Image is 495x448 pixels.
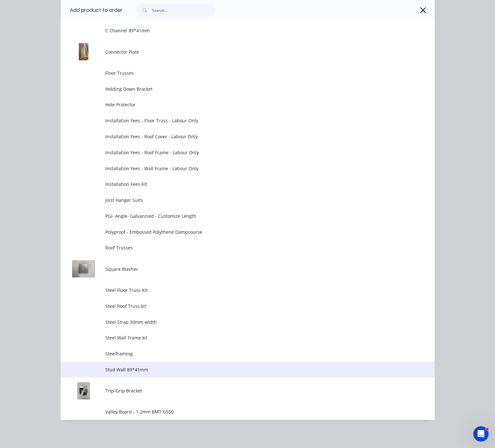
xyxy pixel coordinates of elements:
iframe: Intercom live chat [473,426,489,442]
span: Installation Fees - Wall Frame - Labour Only [105,165,369,172]
span: Stud Wall 89*41mm [105,366,369,373]
span: Holding Down Bracket [105,86,369,92]
span: Hole Protector [105,101,369,108]
span: Installation Fees - Floor Truss - Labour Only [105,117,369,124]
span: Steel Wall Frame kit [105,334,369,341]
span: Installation Fees - Roof Frame - Labour Only [105,149,369,156]
span: Installation Fees - Roof Cover - Labour Only [105,133,369,140]
span: Polyproof - Embossed Polythene Dampcourse [105,229,369,235]
span: Installation Fees Kit [105,181,369,187]
span: Square Washer [105,266,369,272]
span: Floor Trusses [105,70,369,76]
input: Search... [152,4,215,17]
span: Steelframing [105,350,369,357]
span: Steel Strap 30mm width [105,319,369,325]
span: Steel Floor Truss Kit [105,287,369,293]
span: Joist Hanger Suits [105,197,369,203]
span: PGI- Angle- Galvanzied - Customize Length [105,213,369,219]
span: Steel Roof Truss kit [105,303,369,309]
span: Valley Board - 1.2mm BMT G550 [105,408,369,415]
span: Roof Trusses [105,244,369,251]
span: Connector Plate [105,49,369,55]
span: Trip-Grip Bracket [105,387,369,394]
span: C Channel 89*41mm [105,27,369,34]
